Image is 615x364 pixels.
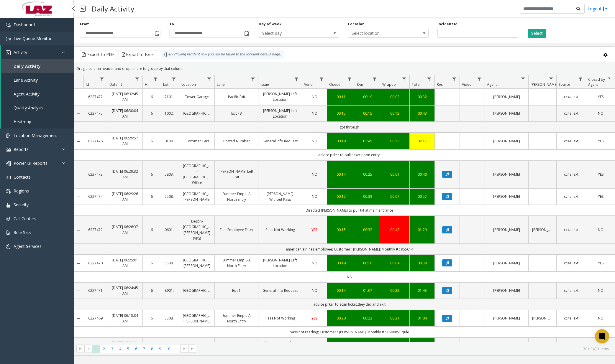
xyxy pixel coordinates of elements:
[111,191,139,202] a: [DATE] 06:29:26 AM
[359,172,376,177] div: 00:25
[488,315,525,321] a: [PERSON_NAME]
[170,75,178,83] a: Lot Filter Menu
[165,315,176,321] a: 550855
[14,119,31,124] span: Heatmap
[119,50,157,59] button: Export to Excel
[331,227,351,233] a: 00:15
[14,133,57,138] span: Location Management
[74,63,615,74] div: Drag a column header and drop it here to group by that column
[92,345,100,353] span: Page 1
[132,345,140,353] span: Page 6
[598,288,603,293] span: NO
[312,172,317,177] span: NO
[87,260,104,266] a: 6227470
[590,138,612,144] a: YES
[384,94,406,100] a: 00:02
[205,75,213,83] a: Location Filter Menu
[262,288,298,293] a: General Info Request
[359,227,376,233] div: 00:32
[384,172,406,177] div: 00:01
[598,94,603,99] span: YES
[6,23,11,27] img: 'icon'
[88,1,137,16] h3: Daily Activity
[359,260,376,266] a: 00:16
[86,82,89,87] span: Id
[6,134,11,138] img: 'icon'
[164,345,172,353] span: Page 10
[359,111,376,116] div: 00:15
[108,345,116,353] span: Page 3
[181,82,196,87] span: Location
[14,174,31,180] span: Contacts
[152,75,160,83] a: H Filter Menu
[98,75,106,83] a: Id Filter Menu
[359,138,376,144] div: 01:45
[146,194,157,199] a: 6
[306,94,323,100] a: NO
[6,50,11,55] img: 'icon'
[14,216,36,221] span: Call Centers
[14,188,29,194] span: Regions
[590,227,612,233] a: NO
[183,218,211,241] a: Destin-[GEOGRAPHIC_DATA][PERSON_NAME] (VPS)
[6,244,11,249] img: 'icon'
[14,50,27,55] span: Activity
[560,111,582,116] a: cc4allext
[74,139,83,144] a: Collapse Details
[560,94,582,100] a: cc4allext
[532,227,553,233] a: [PERSON_NAME]
[262,108,298,119] a: [PERSON_NAME] Left Location
[331,315,351,321] a: 00:20
[169,22,174,27] label: To
[606,75,614,83] a: Closed by Agent Filter Menu
[6,217,11,221] img: 'icon'
[560,227,582,233] a: cc4allext
[488,94,525,100] a: [PERSON_NAME]
[560,194,582,199] a: cc4allext
[560,138,582,144] a: cc4allext
[80,22,90,27] label: From
[74,228,83,233] a: Collapse Details
[413,260,431,266] div: 00:39
[218,257,255,269] a: Summer Emp L-A North Entry
[74,261,83,266] a: Collapse Details
[331,94,351,100] a: 00:11
[588,6,608,12] a: Logout
[312,139,317,144] span: NO
[384,315,406,321] a: 00:21
[148,345,156,353] span: Page 8
[14,160,47,166] span: Power BI Reports
[218,191,255,202] a: Summer Emp L-A North Entry
[413,288,431,293] a: 01:43
[371,75,379,83] a: Dur Filter Menu
[413,227,431,233] a: 01:29
[14,146,29,152] span: Reports
[413,111,431,116] div: 00:43
[161,50,284,59] div: By clicking Incident row you will be taken to the incident details page.
[87,138,104,144] a: 6227476
[384,194,406,199] a: 00:07
[532,315,553,321] a: [PERSON_NAME]
[384,227,406,233] a: 00:42
[146,315,157,321] a: 6
[218,288,255,293] a: Exit 1
[413,315,431,321] a: 01:04
[437,22,457,27] label: Incident Id
[6,230,11,235] img: 'icon'
[262,91,298,102] a: [PERSON_NAME] Left Location
[111,108,139,119] a: [DATE] 06:30:04 AM
[588,77,605,87] span: Closed by Agent
[183,163,211,186] a: [GEOGRAPHIC_DATA] - [GEOGRAPHIC_DATA] Office
[80,50,117,59] button: Export to PDF
[109,82,117,87] span: Date
[331,172,351,177] div: 00:14
[359,288,376,293] div: 01:07
[413,194,431,199] div: 00:57
[488,138,525,144] a: [PERSON_NAME]
[165,227,176,233] a: 060166
[259,22,282,27] label: Day of week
